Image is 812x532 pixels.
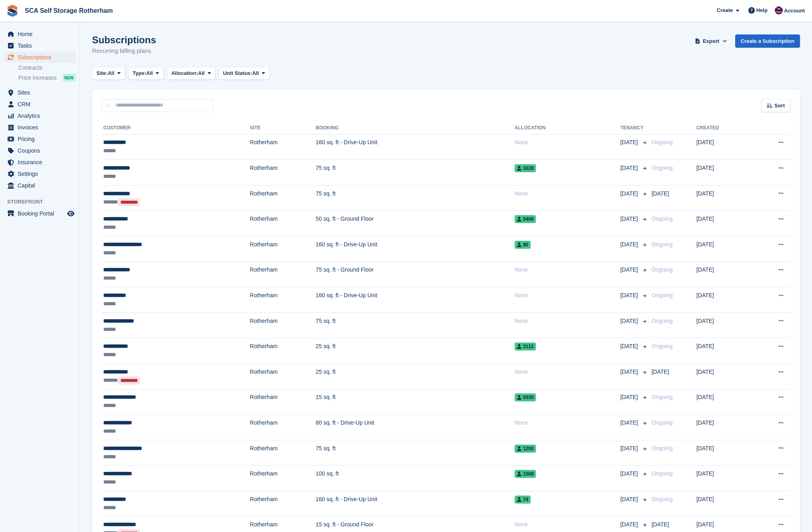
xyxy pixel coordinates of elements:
[167,67,216,80] button: Allocation: All
[696,338,751,364] td: [DATE]
[620,266,640,274] span: [DATE]
[250,389,315,415] td: Rotherham
[250,185,315,211] td: Rotherham
[696,134,751,160] td: [DATE]
[515,291,620,300] div: None
[18,73,76,82] a: Price increases NEW
[652,241,673,248] span: Ongoing
[717,6,733,14] span: Create
[515,445,536,453] span: 1200
[92,34,156,45] h1: Subscriptions
[18,28,66,40] span: Home
[316,364,515,389] td: 25 sq. ft
[652,521,669,528] span: [DATE]
[4,99,76,110] a: menu
[4,133,76,145] a: menu
[92,67,125,80] button: Site: All
[694,34,729,48] button: Export
[652,470,673,477] span: Ongoing
[4,122,76,133] a: menu
[4,208,76,219] a: menu
[652,139,673,145] span: Ongoing
[696,185,751,211] td: [DATE]
[250,440,315,465] td: Rotherham
[219,67,269,80] button: Unit Status: All
[696,364,751,389] td: [DATE]
[316,287,515,313] td: 160 sq. ft - Drive-Up Unit
[18,99,66,110] span: CRM
[696,211,751,236] td: [DATE]
[775,6,783,14] img: Dale Chapman
[4,145,76,156] a: menu
[250,287,315,313] td: Rotherham
[316,185,515,211] td: 75 sq. ft
[18,122,66,133] span: Invoices
[620,138,640,147] span: [DATE]
[696,465,751,491] td: [DATE]
[696,122,751,135] th: Created
[250,262,315,287] td: Rotherham
[515,393,536,401] span: 0330
[735,34,800,48] a: Create a Subscription
[515,215,536,223] span: 0406
[620,291,640,300] span: [DATE]
[316,211,515,236] td: 50 sq. ft - Ground Floor
[316,236,515,262] td: 160 sq. ft - Drive-Up Unit
[146,69,153,77] span: All
[171,69,198,77] span: Allocation:
[250,415,315,440] td: Rotherham
[620,393,640,401] span: [DATE]
[515,122,620,135] th: Allocation
[696,491,751,517] td: [DATE]
[515,189,620,198] div: None
[250,491,315,517] td: Rotherham
[223,69,252,77] span: Unit Status:
[96,69,108,77] span: Site:
[4,157,76,168] a: menu
[316,465,515,491] td: 100 sq. ft
[4,28,76,40] a: menu
[696,160,751,185] td: [DATE]
[696,262,751,287] td: [DATE]
[4,87,76,98] a: menu
[18,52,66,63] span: Subscriptions
[18,40,66,51] span: Tasks
[652,190,669,197] span: [DATE]
[316,160,515,185] td: 75 sq. ft
[316,389,515,415] td: 15 sq. ft
[696,389,751,415] td: [DATE]
[696,236,751,262] td: [DATE]
[652,394,673,400] span: Ongoing
[756,6,768,14] span: Help
[620,520,640,529] span: [DATE]
[652,292,673,298] span: Ongoing
[316,312,515,338] td: 75 sq. ft
[652,496,673,502] span: Ongoing
[18,157,66,168] span: Insurance
[198,69,205,77] span: All
[250,160,315,185] td: Rotherham
[620,419,640,427] span: [DATE]
[515,241,531,249] span: 90
[652,216,673,222] span: Ongoing
[18,180,66,191] span: Capital
[250,122,315,135] th: Site
[133,69,146,77] span: Type:
[515,520,620,529] div: None
[652,343,673,349] span: Ongoing
[515,164,536,172] span: 1628
[515,266,620,274] div: None
[515,368,620,376] div: None
[22,4,116,17] a: SCA Self Storage Rotherham
[316,415,515,440] td: 80 sq. ft - Drive-Up Unit
[250,364,315,389] td: Rotherham
[18,87,66,98] span: Sites
[515,470,536,478] span: 1508
[128,67,164,80] button: Type: All
[4,180,76,191] a: menu
[652,419,673,426] span: Ongoing
[252,69,259,77] span: All
[703,37,719,45] span: Export
[620,215,640,223] span: [DATE]
[316,134,515,160] td: 160 sq. ft - Drive-Up Unit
